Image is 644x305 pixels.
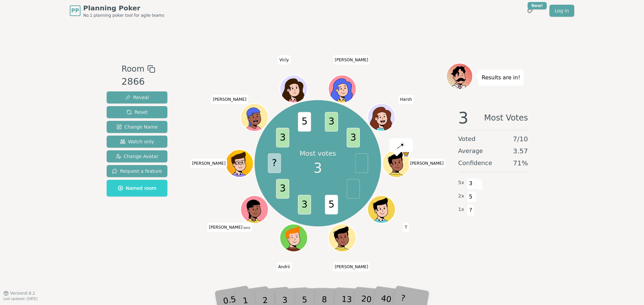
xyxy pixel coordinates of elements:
span: 71 % [513,158,528,168]
button: Change Name [107,121,167,133]
span: Voted [458,134,476,144]
span: Planning Poker [83,3,164,13]
span: Click to change your name [211,94,248,104]
span: Request a feature [112,168,162,174]
span: 3 [467,178,475,189]
span: Click to change your name [333,55,370,64]
span: Change Avatar [116,153,159,160]
p: Most votes [300,149,336,158]
button: Watch only [107,136,167,148]
span: 1 x [458,206,464,213]
span: Watch only [120,138,154,145]
span: 5 x [458,179,464,186]
span: 5 [467,191,475,203]
span: 5 [325,195,338,215]
span: Version 0.9.2 [10,291,35,296]
span: Average [458,146,483,156]
span: 3 [325,112,338,132]
span: ? [467,205,475,216]
span: ? [268,153,281,173]
a: Log in [549,5,574,17]
button: Version0.9.2 [3,291,35,296]
button: Named room [107,180,167,197]
span: Click to change your name [278,55,290,64]
button: Reveal [107,91,167,103]
span: 3.57 [513,146,528,156]
button: New! [524,5,536,17]
span: 3 [458,110,469,126]
span: Reveal [125,94,149,101]
span: 7 / 10 [513,134,528,144]
span: Last updated: [DATE] [3,297,38,301]
a: PPPlanning PokerNo.1 planning poker tool for agile teams [70,3,164,18]
button: Request a feature [107,165,167,177]
span: Click to change your name [333,262,370,272]
span: Click to change your name [207,223,252,232]
span: No.1 planning poker tool for agile teams [83,13,164,18]
button: Change Avatar [107,150,167,162]
span: Click to change your name [398,94,414,104]
span: Click to change your name [409,159,445,168]
span: PP [71,7,79,15]
span: Click to change your name [277,262,292,272]
div: 2866 [121,75,155,89]
span: (you) [243,226,251,229]
span: 3 [276,128,289,148]
span: Gary is the host [402,150,410,157]
span: Most Votes [484,110,528,126]
span: 3 [276,179,289,199]
span: 5 [298,112,311,132]
span: 3 [314,158,322,178]
button: Click to change your avatar [241,196,267,222]
span: 2 x [458,193,464,200]
span: Click to change your name [191,159,227,168]
p: Results are in! [482,73,520,82]
span: 3 [346,128,360,148]
span: Change Name [116,124,158,130]
img: reveal [397,142,405,148]
div: New! [528,2,547,9]
span: 3 [298,195,311,215]
span: Reset [126,109,148,116]
button: Reset [107,106,167,118]
span: Room [121,63,144,75]
span: Confidence [458,158,492,168]
span: Named room [118,185,156,192]
span: Click to change your name [403,223,409,232]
